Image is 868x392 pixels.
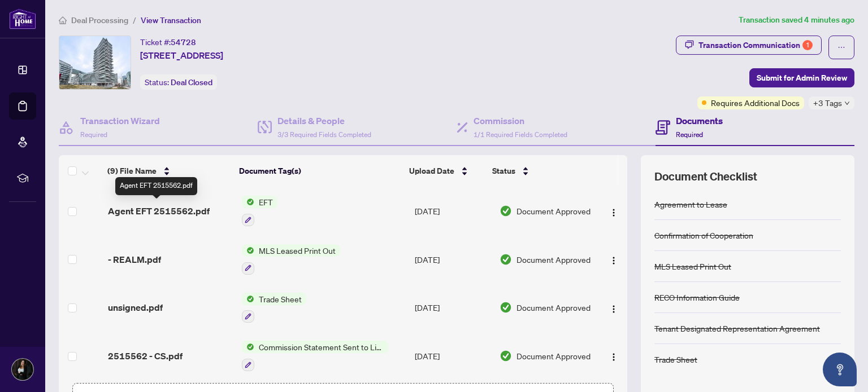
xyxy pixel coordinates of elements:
[517,301,591,314] span: Document Approved
[242,293,306,323] button: Status IconTrade Sheet
[711,96,800,109] span: Requires Additional Docs
[654,169,757,184] span: Document Checklist
[108,253,161,266] span: - REALM.pdf
[517,253,591,266] span: Document Approved
[517,205,591,217] span: Document Approved
[488,155,589,187] th: Status
[115,177,197,195] div: Agent EFT 2515562.pdf
[410,332,495,380] td: [DATE]
[823,353,857,386] button: Open asap
[654,260,731,272] div: MLS Leased Print Out
[9,8,36,29] img: logo
[654,229,753,241] div: Confirmation of Cooperation
[500,253,512,266] img: Document Status
[80,130,107,139] span: Required
[605,347,623,365] button: Logo
[605,202,623,220] button: Logo
[802,40,813,50] div: 1
[242,293,254,305] img: Status Icon
[609,208,618,217] img: Logo
[254,196,277,208] span: EFT
[242,244,254,257] img: Status Icon
[654,322,820,334] div: Tenant Designated Representation Agreement
[242,341,254,353] img: Status Icon
[837,43,845,51] span: ellipsis
[107,165,157,177] span: (9) File Name
[277,130,371,139] span: 3/3 Required Fields Completed
[242,196,254,208] img: Status Icon
[171,77,212,87] span: Deal Closed
[813,96,842,109] span: +3 Tags
[654,198,727,210] div: Agreement to Lease
[242,244,340,275] button: Status IconMLS Leased Print Out
[140,74,217,90] div: Status:
[242,196,277,226] button: Status IconEFT
[133,14,136,27] li: /
[605,250,623,268] button: Logo
[676,114,723,127] h4: Documents
[277,114,371,127] h4: Details & People
[844,100,850,106] span: down
[609,256,618,265] img: Logo
[492,165,515,177] span: Status
[108,204,210,218] span: Agent EFT 2515562.pdf
[609,353,618,362] img: Logo
[654,291,740,303] div: RECO Information Guide
[500,301,512,314] img: Document Status
[739,14,854,27] article: Transaction saved 4 minutes ago
[242,341,388,371] button: Status IconCommission Statement Sent to Listing Brokerage
[757,69,847,87] span: Submit for Admin Review
[108,349,183,363] span: 2515562 - CS.pdf
[108,301,163,314] span: unsigned.pdf
[71,15,128,25] span: Deal Processing
[698,36,813,54] div: Transaction Communication
[409,165,454,177] span: Upload Date
[254,341,388,353] span: Commission Statement Sent to Listing Brokerage
[59,16,67,24] span: home
[140,49,223,62] span: [STREET_ADDRESS]
[605,298,623,316] button: Logo
[410,187,495,235] td: [DATE]
[474,114,567,127] h4: Commission
[500,205,512,217] img: Document Status
[500,350,512,362] img: Document Status
[59,36,131,89] img: IMG-C12321811_1.jpg
[676,36,822,55] button: Transaction Communication1
[517,350,591,362] span: Document Approved
[254,244,340,257] span: MLS Leased Print Out
[12,359,33,380] img: Profile Icon
[609,305,618,314] img: Logo
[749,68,854,87] button: Submit for Admin Review
[474,130,567,139] span: 1/1 Required Fields Completed
[80,114,160,127] h4: Transaction Wizard
[171,37,196,47] span: 54728
[410,284,495,332] td: [DATE]
[140,36,196,49] div: Ticket #:
[405,155,488,187] th: Upload Date
[254,293,306,305] span: Trade Sheet
[654,353,697,365] div: Trade Sheet
[141,15,201,25] span: View Transaction
[235,155,405,187] th: Document Tag(s)
[410,235,495,284] td: [DATE]
[103,155,235,187] th: (9) File Name
[676,130,703,139] span: Required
